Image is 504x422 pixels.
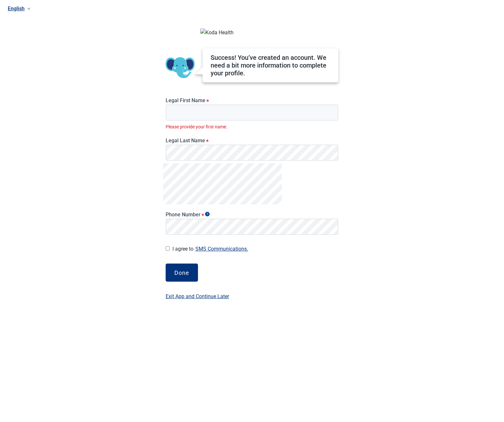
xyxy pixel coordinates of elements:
[166,292,229,300] label: Exit App and Continue Later
[27,7,30,10] span: down
[205,212,210,216] span: Show tooltip
[211,54,330,77] div: Success! You’ve created an account. We need a bit more information to complete your profile.
[166,123,338,130] span: Please provide your first name.
[166,137,338,144] label: Legal Last Name
[193,244,250,253] button: I agree to
[166,292,229,313] button: Exit App and Continue Later
[174,269,189,276] div: Done
[172,244,338,253] label: I agree to
[166,264,198,282] button: Done
[5,3,496,14] a: Current language: English
[166,97,338,103] label: Legal First Name
[166,211,338,218] label: Phone Number
[166,53,195,82] img: Koda Elephant
[200,28,304,37] img: Koda Health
